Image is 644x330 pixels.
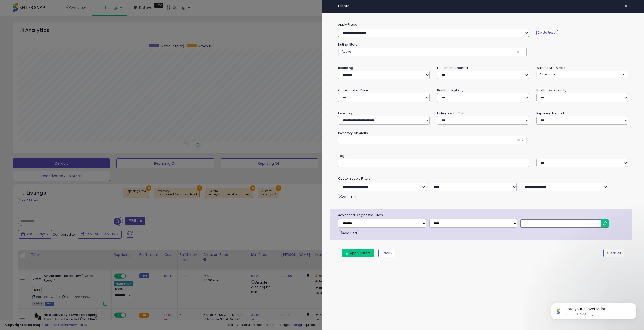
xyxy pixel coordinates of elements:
[536,111,564,115] small: Repricing Method
[338,48,526,56] button: Active ×
[338,194,357,200] button: Add Filter
[338,66,353,70] small: Repricing
[334,153,632,159] small: Tags
[625,3,628,10] span: ×
[437,111,465,115] small: Listings with Cost
[339,230,358,236] button: Add Filter
[334,22,632,27] label: Apply Preset:
[517,137,520,143] span: ×
[623,3,630,10] button: ×
[342,249,374,257] button: Apply Filters
[334,176,632,181] small: Customizable Filters
[517,49,520,55] span: ×
[536,71,628,78] button: All Listings
[338,136,527,144] button: ×
[536,66,565,70] small: Without Min & Max
[543,292,644,327] iframe: Intercom notifications message
[378,249,395,257] button: Save
[342,49,351,54] span: Active
[437,66,468,70] small: Fulfillment Channel
[536,88,566,92] small: BuyBox Availability
[338,42,357,47] small: Listing State
[338,88,368,92] small: Current Listed Price
[437,88,463,92] small: BuyBox Eligibility
[334,212,632,218] span: Advanced Diagnostic Filters
[338,131,368,135] small: InventoryLab Alerts
[338,111,353,115] small: Inventory
[338,4,628,8] h4: Filters
[540,72,555,76] span: All Listings
[536,30,558,35] button: Delete Preset
[603,249,624,257] button: Clear All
